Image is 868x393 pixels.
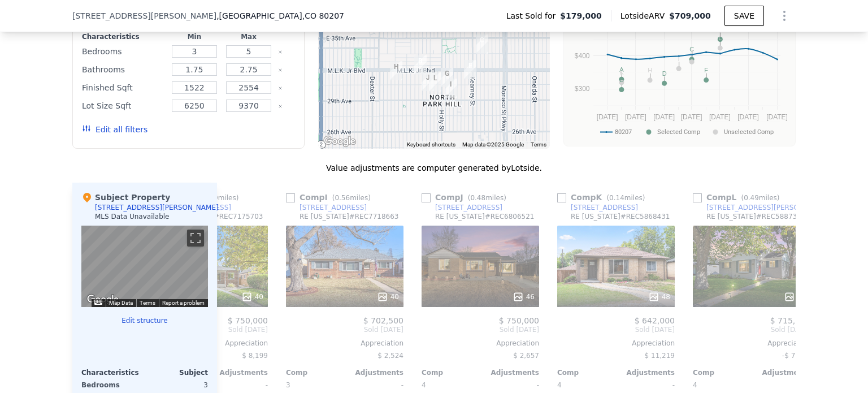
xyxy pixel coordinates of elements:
[619,76,623,83] text: E
[407,141,455,149] button: Keyboard shortcuts
[557,192,649,203] div: Comp K
[211,377,268,393] div: -
[770,316,810,325] span: $ 715,000
[81,192,170,203] div: Subject Property
[744,194,759,202] span: 0.49
[575,85,590,93] text: $300
[557,339,675,348] div: Appreciation
[377,352,403,360] span: $ 2,524
[422,325,539,334] span: Sold [DATE]
[81,226,208,307] div: Street View
[286,339,403,348] div: Appreciation
[557,368,616,377] div: Comp
[278,68,283,72] button: Clear
[657,128,700,136] text: Selected Comp
[609,194,624,202] span: 0.14
[619,66,624,73] text: A
[435,212,535,221] div: RE [US_STATE] # REC6806521
[571,2,788,144] svg: A chart.
[669,11,711,20] span: $709,000
[95,203,219,212] div: [STREET_ADDRESS][PERSON_NAME]
[531,141,546,148] a: Terms (opens in new tab)
[196,194,243,202] span: ( miles)
[693,192,784,203] div: Comp L
[302,11,344,20] span: , CO 80207
[718,34,722,41] text: L
[754,377,810,393] div: -
[575,52,590,60] text: $400
[81,316,208,325] button: Edit structure
[278,86,283,90] button: Clear
[286,192,375,203] div: Comp I
[724,6,764,26] button: SAVE
[662,70,667,77] text: D
[709,113,731,121] text: [DATE]
[615,128,632,136] text: 80207
[228,316,268,325] span: $ 750,000
[560,10,602,21] span: $179,000
[635,316,675,325] span: $ 642,000
[470,194,485,202] span: 0.48
[170,32,219,41] div: Min
[241,291,263,303] div: 40
[773,5,796,27] button: Show Options
[286,368,345,377] div: Comp
[648,67,652,74] text: H
[286,381,290,389] span: 3
[417,67,439,96] div: 2960 Grape St
[84,292,121,307] a: Open this area in Google Maps (opens a new window)
[422,339,539,348] div: Appreciation
[84,292,121,307] img: Google
[278,104,283,109] button: Clear
[242,352,268,360] span: $ 8,199
[724,128,774,136] text: Unselected Comp
[782,352,810,360] span: -$ 7,216
[109,299,133,307] button: Map Data
[81,377,142,393] div: Bedrooms
[645,352,675,360] span: $ 11,219
[363,316,403,325] span: $ 702,500
[693,203,824,212] a: [STREET_ADDRESS][PERSON_NAME]
[147,377,208,393] div: 3
[620,10,669,21] span: Lotside ARV
[693,381,697,389] span: 4
[347,377,403,393] div: -
[81,368,145,377] div: Characteristics
[335,194,350,202] span: 0.56
[483,377,539,393] div: -
[499,316,539,325] span: $ 750,000
[300,203,367,212] div: [STREET_ADDRESS]
[557,381,562,389] span: 4
[72,162,796,174] div: Value adjustments are computer generated by Lotside .
[82,124,147,135] button: Edit all filters
[82,44,165,59] div: Bedrooms
[557,203,638,212] a: [STREET_ADDRESS]
[462,141,524,148] span: Map data ©2025 Google
[286,325,403,334] span: Sold [DATE]
[648,291,670,303] div: 48
[693,325,810,334] span: Sold [DATE]
[82,62,165,77] div: Bathrooms
[422,368,480,377] div: Comp
[422,192,511,203] div: Comp J
[162,300,205,306] a: Report a problem
[706,203,824,212] div: [STREET_ADDRESS][PERSON_NAME]
[678,55,680,62] text: I
[463,194,511,202] span: ( miles)
[95,212,170,221] div: MLS Data Unavailable
[571,203,638,212] div: [STREET_ADDRESS]
[440,74,462,102] div: 2916 Ivanhoe St
[625,113,646,121] text: [DATE]
[321,134,358,149] img: Google
[82,32,165,41] div: Characteristics
[557,325,675,334] span: Sold [DATE]
[209,368,268,377] div: Adjustments
[619,69,624,76] text: K
[693,368,752,377] div: Comp
[187,230,204,247] button: Toggle fullscreen view
[435,203,502,212] div: [STREET_ADDRESS]
[410,51,431,79] div: 3070 N Glencoe St
[422,381,426,389] span: 4
[140,300,155,306] a: Terms (opens in new tab)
